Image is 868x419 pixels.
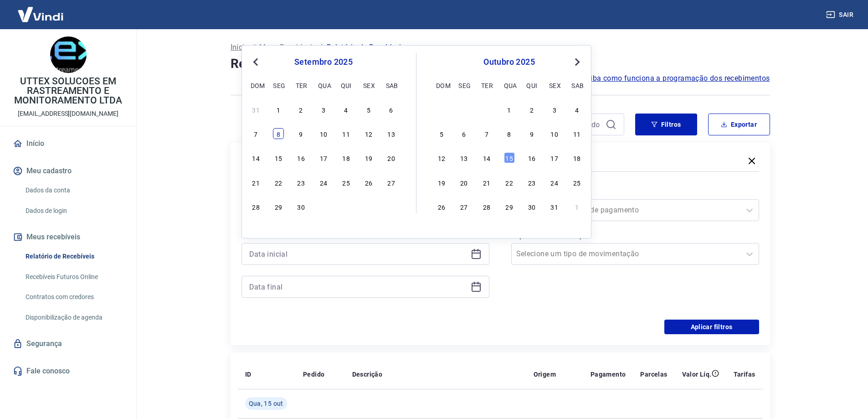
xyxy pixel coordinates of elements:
[296,201,307,212] div: Choose terça-feira, 30 de setembro de 2025
[571,201,582,212] div: Choose sábado, 1 de novembro de 2025
[7,77,129,105] p: UTTEX SOLUCOES EM RASTREAMENTO E MONITORAMENTO LTDA
[273,104,284,115] div: Choose segunda-feira, 1 de setembro de 2025
[549,152,560,163] div: Choose sexta-feira, 17 de outubro de 2025
[363,152,374,163] div: Choose sexta-feira, 19 de setembro de 2025
[708,114,770,135] button: Exportar
[635,114,697,135] button: Filtros
[504,128,515,139] div: Choose quarta-feira, 8 de outubro de 2025
[526,201,537,212] div: Choose quinta-feira, 30 de outubro de 2025
[18,109,118,119] p: [EMAIL_ADDRESS][DOMAIN_NAME]
[11,0,70,28] img: Vindi
[318,177,329,188] div: Choose quarta-feira, 24 de setembro de 2025
[458,152,469,163] div: Choose segunda-feira, 13 de outubro de 2025
[513,186,757,197] label: Forma de Pagamento
[363,80,374,91] div: sex
[481,201,492,212] div: Choose terça-feira, 28 de outubro de 2025
[341,201,352,212] div: Choose quinta-feira, 2 de outubro de 2025
[436,80,447,91] div: dom
[682,370,712,379] p: Valor Líq.
[296,152,307,163] div: Choose terça-feira, 16 de setembro de 2025
[341,104,352,115] div: Choose quinta-feira, 4 de setembro de 2025
[571,152,582,163] div: Choose sábado, 18 de outubro de 2025
[22,181,125,200] a: Dados da conta
[436,152,447,163] div: Choose domingo, 12 de outubro de 2025
[251,201,262,212] div: Choose domingo, 28 de setembro de 2025
[386,128,397,139] div: Choose sábado, 13 de setembro de 2025
[318,80,329,91] div: qua
[534,370,556,379] p: Origem
[572,57,583,67] button: Next Month
[549,128,560,139] div: Choose sexta-feira, 10 de outubro de 2025
[251,128,262,139] div: Choose domingo, 7 de setembro de 2025
[435,57,584,67] div: outubro 2025
[50,36,87,73] img: 058da7e4-bf2a-4a8d-9604-16e06d8a074e.jpeg
[231,42,249,53] a: Início
[481,152,492,163] div: Choose terça-feira, 14 de outubro de 2025
[582,73,770,84] span: Saiba como funciona a programação dos recebimentos
[436,104,447,115] div: Choose domingo, 28 de setembro de 2025
[504,80,515,91] div: qua
[273,80,284,91] div: seg
[513,230,757,241] label: Tipo de Movimentação
[363,128,374,139] div: Choose sexta-feira, 12 de setembro de 2025
[251,80,262,91] div: dom
[11,361,125,381] a: Fale conosco
[571,80,582,91] div: sab
[252,42,256,53] p: /
[11,227,125,247] button: Meus recebíveis
[22,268,125,286] a: Recebíveis Futuros Online
[734,370,755,379] p: Tarifas
[273,128,284,139] div: Choose segunda-feira, 8 de setembro de 2025
[386,201,397,212] div: Choose sábado, 4 de outubro de 2025
[303,370,324,379] p: Pedido
[273,177,284,188] div: Choose segunda-feira, 22 de setembro de 2025
[481,80,492,91] div: ter
[549,104,560,115] div: Choose sexta-feira, 3 de outubro de 2025
[250,57,261,67] button: Previous Month
[526,80,537,91] div: qui
[296,80,307,91] div: ter
[386,177,397,188] div: Choose sábado, 27 de setembro de 2025
[259,42,316,53] a: Meus Recebíveis
[386,80,397,91] div: sab
[824,6,857,23] button: Sair
[481,104,492,115] div: Choose terça-feira, 30 de setembro de 2025
[549,201,560,212] div: Choose sexta-feira, 31 de outubro de 2025
[341,128,352,139] div: Choose quinta-feira, 11 de setembro de 2025
[481,177,492,188] div: Choose terça-feira, 21 de outubro de 2025
[249,57,398,67] div: setembro 2025
[245,370,252,379] p: ID
[318,201,329,212] div: Choose quarta-feira, 1 de outubro de 2025
[318,128,329,139] div: Choose quarta-feira, 10 de setembro de 2025
[504,152,515,163] div: Choose quarta-feira, 15 de outubro de 2025
[435,103,584,213] div: month 2025-10
[549,177,560,188] div: Choose sexta-feira, 24 de outubro de 2025
[481,128,492,139] div: Choose terça-feira, 7 de outubro de 2025
[273,152,284,163] div: Choose segunda-feira, 15 de setembro de 2025
[22,288,125,306] a: Contratos com credores
[504,201,515,212] div: Choose quarta-feira, 29 de outubro de 2025
[526,152,537,163] div: Choose quinta-feira, 16 de outubro de 2025
[249,399,283,408] span: Qua, 15 out
[458,104,469,115] div: Choose segunda-feira, 29 de setembro de 2025
[549,80,560,91] div: sex
[363,201,374,212] div: Choose sexta-feira, 3 de outubro de 2025
[363,177,374,188] div: Choose sexta-feira, 26 de setembro de 2025
[249,280,467,294] input: Data final
[352,370,383,379] p: Descrição
[363,104,374,115] div: Choose sexta-feira, 5 de setembro de 2025
[341,152,352,163] div: Choose quinta-feira, 18 de setembro de 2025
[11,161,125,181] button: Meu cadastro
[22,308,125,327] a: Disponibilização de agenda
[11,134,125,154] a: Início
[341,177,352,188] div: Choose quinta-feira, 25 de setembro de 2025
[664,320,759,334] button: Aplicar filtros
[249,103,398,213] div: month 2025-09
[526,177,537,188] div: Choose quinta-feira, 23 de outubro de 2025
[640,370,667,379] p: Parcelas
[571,177,582,188] div: Choose sábado, 25 de outubro de 2025
[22,202,125,220] a: Dados de login
[526,104,537,115] div: Choose quinta-feira, 2 de outubro de 2025
[273,201,284,212] div: Choose segunda-feira, 29 de setembro de 2025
